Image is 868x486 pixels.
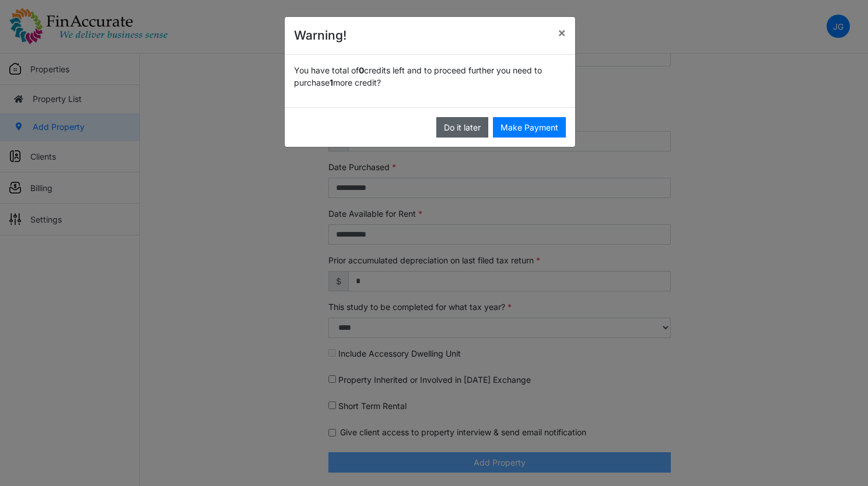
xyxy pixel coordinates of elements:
[493,117,566,138] button: Make Payment
[294,64,566,89] p: You have total of credits left and to proceed further you need to purchase more credit?
[436,117,488,138] button: Do it later
[548,17,575,48] button: Close
[359,65,364,75] span: 0
[330,78,333,87] span: 1
[558,25,566,40] span: ×
[294,26,346,45] h4: Warning!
